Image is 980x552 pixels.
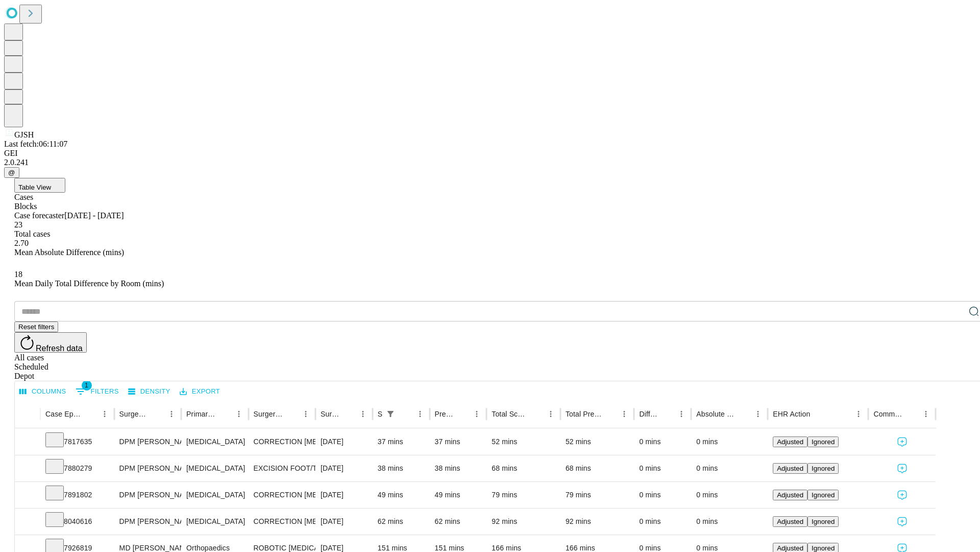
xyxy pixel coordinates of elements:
[639,482,686,508] div: 0 mins
[674,407,689,421] button: Menu
[617,407,631,421] button: Menu
[321,482,367,508] div: [DATE]
[751,407,765,421] button: Menu
[777,544,803,552] span: Adjusted
[20,460,35,478] button: Expand
[777,491,803,499] span: Adjusted
[254,429,310,455] div: CORRECTION [MEDICAL_DATA]
[566,509,629,535] div: 92 mins
[492,410,528,418] div: Total Scheduled Duration
[186,410,216,418] div: Primary Service
[18,183,51,191] span: Table View
[851,407,866,421] button: Menu
[186,455,243,481] div: [MEDICAL_DATA]
[812,518,835,525] span: Ignored
[492,429,555,455] div: 52 mins
[435,482,482,508] div: 49 mins
[378,410,382,418] div: Scheduled In Room Duration
[14,248,124,257] span: Mean Absolute Difference (mins)
[696,455,763,481] div: 0 mins
[45,455,109,481] div: 7880279
[321,429,367,455] div: [DATE]
[492,509,555,535] div: 92 mins
[284,407,299,421] button: Sort
[435,509,482,535] div: 62 mins
[807,490,839,500] button: Ignored
[413,407,427,421] button: Menu
[737,407,751,421] button: Sort
[14,211,64,220] span: Case forecaster
[777,438,803,446] span: Adjusted
[14,321,58,332] button: Reset filters
[639,410,659,418] div: Difference
[119,429,176,455] div: DPM [PERSON_NAME] [PERSON_NAME]
[696,509,763,535] div: 0 mins
[217,407,232,421] button: Sort
[696,429,763,455] div: 0 mins
[4,140,67,148] span: Last fetch: 06:11:07
[696,410,736,418] div: Absolute Difference
[254,509,310,535] div: CORRECTION [MEDICAL_DATA], CHIELECTOMY WITHOUT IMPLANT
[378,482,425,508] div: 49 mins
[164,407,179,421] button: Menu
[14,178,65,193] button: Table View
[36,344,83,353] span: Refresh data
[919,407,933,421] button: Menu
[299,407,313,421] button: Menu
[341,407,356,421] button: Sort
[14,130,34,139] span: GJSH
[603,407,617,421] button: Sort
[566,482,629,508] div: 79 mins
[383,407,398,421] button: Show filters
[82,380,92,390] span: 1
[773,516,807,527] button: Adjusted
[773,490,807,500] button: Adjusted
[356,407,370,421] button: Menu
[14,270,22,279] span: 18
[378,429,425,455] div: 37 mins
[435,410,455,418] div: Predicted In Room Duration
[14,229,50,238] span: Total cases
[773,410,810,418] div: EHR Action
[119,455,176,481] div: DPM [PERSON_NAME] [PERSON_NAME]
[186,509,243,535] div: [MEDICAL_DATA]
[435,429,482,455] div: 37 mins
[177,384,223,400] button: Export
[45,410,82,418] div: Case Epic Id
[811,407,825,421] button: Sort
[378,509,425,535] div: 62 mins
[254,410,283,418] div: Surgery Name
[8,169,15,176] span: @
[45,429,109,455] div: 7817635
[660,407,674,421] button: Sort
[383,407,398,421] div: 1 active filter
[20,513,35,531] button: Expand
[470,407,484,421] button: Menu
[777,465,803,472] span: Adjusted
[254,455,310,481] div: EXCISION FOOT/TOE SUBQ TUMOR, 1.5 CM OR MORE
[773,463,807,474] button: Adjusted
[83,407,97,421] button: Sort
[773,436,807,447] button: Adjusted
[4,167,19,178] button: @
[97,407,112,421] button: Menu
[45,509,109,535] div: 8040616
[492,482,555,508] div: 79 mins
[321,455,367,481] div: [DATE]
[119,509,176,535] div: DPM [PERSON_NAME] [PERSON_NAME]
[455,407,470,421] button: Sort
[812,544,835,552] span: Ignored
[4,158,976,167] div: 2.0.241
[812,491,835,499] span: Ignored
[435,455,482,481] div: 38 mins
[399,407,413,421] button: Sort
[566,429,629,455] div: 52 mins
[904,407,919,421] button: Sort
[696,482,763,508] div: 0 mins
[529,407,544,421] button: Sort
[17,384,69,400] button: Select columns
[64,211,124,220] span: [DATE] - [DATE]
[126,384,173,400] button: Density
[14,279,164,288] span: Mean Daily Total Difference by Room (mins)
[873,410,903,418] div: Comments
